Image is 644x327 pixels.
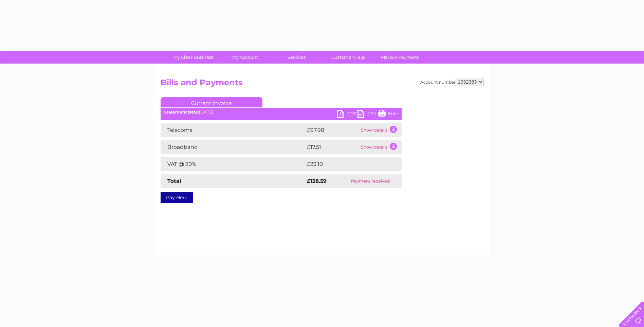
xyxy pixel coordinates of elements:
td: Broadband [161,140,305,154]
a: Services [269,51,325,64]
td: Telecoms [161,123,305,137]
a: Make A Payment [372,51,428,64]
a: CSV [357,110,378,120]
td: Payment received [339,174,401,188]
h2: Bills and Payments [161,78,484,91]
a: Customer Help [320,51,376,64]
strong: Total [167,178,181,184]
a: My Clear Business [165,51,221,64]
td: VAT @ 20% [161,157,305,171]
td: £97.98 [305,123,359,137]
a: Current Invoice [161,97,262,107]
a: PDF [337,110,357,120]
td: Show details [359,123,402,137]
td: £23.10 [305,157,387,171]
strong: £138.59 [307,178,327,184]
td: £17.51 [305,140,359,154]
td: Show details [359,140,402,154]
a: My Account [217,51,273,64]
a: Pay Here [161,192,193,203]
a: Print [378,110,398,120]
b: Statement Date: [164,109,199,115]
div: [DATE] [161,110,402,115]
div: Account number [420,78,484,86]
